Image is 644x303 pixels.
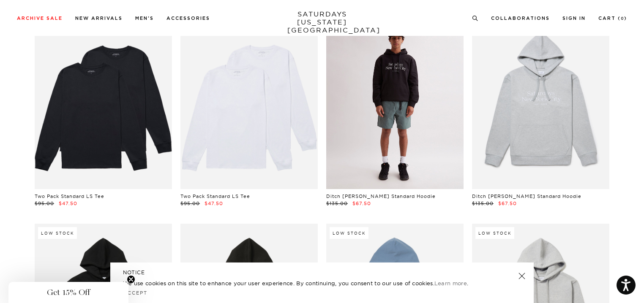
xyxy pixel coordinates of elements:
[330,227,368,239] div: Low Stock
[8,282,128,303] div: Get 15% OffClose teaser
[123,290,147,296] a: Accept
[326,193,436,199] a: Ditch [PERSON_NAME] Standard Hoodie
[35,200,54,206] span: $95.00
[434,280,467,287] a: Learn more
[472,200,494,206] span: $135.00
[326,200,348,206] span: $135.00
[135,16,154,21] a: Men's
[123,269,521,276] h5: NOTICE
[35,193,104,199] a: Two Pack Standard LS Tee
[287,10,357,34] a: SATURDAYS[US_STATE][GEOGRAPHIC_DATA]
[38,227,77,239] div: Low Stock
[166,16,210,21] a: Accessories
[491,16,550,21] a: Collaborations
[498,200,517,206] span: $67.50
[352,200,371,206] span: $67.50
[17,16,63,21] a: Archive Sale
[59,200,77,206] span: $47.50
[562,16,586,21] a: Sign In
[127,275,135,284] button: Close teaser
[621,17,624,21] small: 0
[47,287,90,298] span: Get 15% Off
[205,200,223,206] span: $47.50
[472,193,581,199] a: Ditch [PERSON_NAME] Standard Hoodie
[123,279,491,287] p: We use cookies on this site to enhance your user experience. By continuing, you consent to our us...
[475,227,514,239] div: Low Stock
[75,16,123,21] a: New Arrivals
[598,16,627,21] a: Cart (0)
[180,193,250,199] a: Two Pack Standard LS Tee
[180,200,200,206] span: $95.00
